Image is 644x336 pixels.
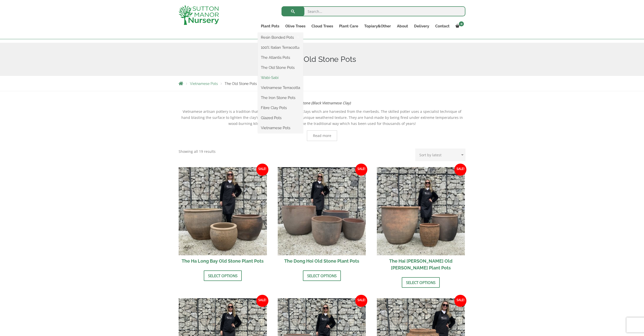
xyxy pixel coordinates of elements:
a: Select options for “The Ha Long Bay Old Stone Plant Pots” [204,270,242,281]
a: Contact [432,23,453,30]
a: Sale! The Ha Long Bay Old Stone Plant Pots [179,167,267,267]
strong: Old Stone (Black Vietnamese Clay) [294,101,351,105]
a: Select options for “The Hai Phong Old Stone Plant Pots” [402,277,440,288]
img: The Dong Hoi Old Stone Plant Pots [278,167,366,255]
a: The Iron Stone Pots [258,94,303,102]
a: Plant Pots [258,23,282,30]
input: Search... [281,6,465,16]
h2: The Ha Long Bay Old Stone Plant Pots [179,255,267,267]
a: 0 [453,23,465,30]
span: Read more [313,134,331,137]
a: Wabi-Sabi [258,74,303,81]
a: Cloud Trees [308,23,336,30]
a: Delivery [411,23,432,30]
a: Vietnamese Pots [258,124,303,132]
h2: The Dong Hoi Old Stone Plant Pots [278,255,366,267]
p: Vietnamese artisan pottery is a tradition that uses Vietnam dark heavy clays which are harvested ... [179,109,465,127]
span: The Old Stone Pots [225,82,257,86]
span: Sale! [256,295,268,307]
a: Vietnamese Terracotta [258,84,303,91]
nav: Breadcrumbs [179,81,465,85]
a: Sale! The Dong Hoi Old Stone Plant Pots [278,167,366,267]
a: Plant Care [336,23,361,30]
span: Sale! [355,295,367,307]
span: Sale! [454,295,466,307]
a: Olive Trees [282,23,308,30]
span: 0 [459,21,464,26]
a: Vietnamese Pots [190,82,218,86]
a: The Old Stone Pots [258,64,303,71]
a: Select options for “The Dong Hoi Old Stone Plant Pots” [303,270,341,281]
a: Resin Bonded Pots [258,34,303,41]
a: Sale! The Hai [PERSON_NAME] Old [PERSON_NAME] Plant Pots [377,167,465,273]
p: Showing all 19 results [179,149,216,155]
a: The Atlantis Pots [258,54,303,61]
a: 100% Italian Terracotta [258,44,303,51]
img: The Hai Phong Old Stone Plant Pots [377,167,465,255]
a: Fibre Clay Pots [258,104,303,112]
h2: The Hai [PERSON_NAME] Old [PERSON_NAME] Plant Pots [377,255,465,273]
a: Topiary&Other [361,23,394,30]
span: Sale! [454,164,466,176]
a: Glazed Pots [258,114,303,122]
span: Sale! [256,164,268,176]
img: logo [179,5,219,25]
select: Shop order [415,149,465,161]
a: About [394,23,411,30]
img: The Ha Long Bay Old Stone Plant Pots [179,167,267,255]
span: Sale! [355,164,367,176]
h1: The Old Stone Pots [179,55,465,64]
